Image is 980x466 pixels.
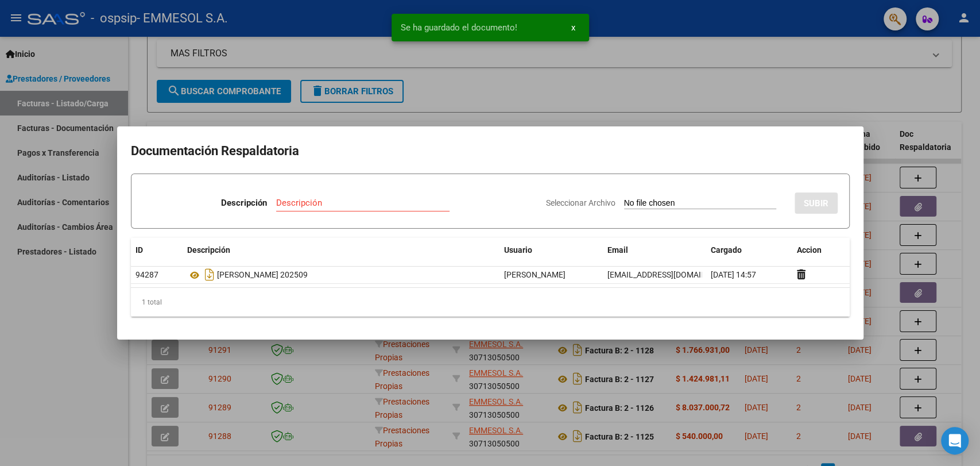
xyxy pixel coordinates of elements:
[711,270,756,279] span: [DATE] 14:57
[607,245,628,255] span: Email
[131,238,183,263] datatable-header-cell: ID
[187,245,230,255] span: Descripción
[603,238,706,263] datatable-header-cell: Email
[795,192,838,214] button: SUBIR
[546,198,615,207] span: Seleccionar Archivo
[797,245,822,255] span: Accion
[562,17,584,38] button: x
[711,245,742,255] span: Cargado
[135,245,143,255] span: ID
[131,288,850,317] div: 1 total
[187,265,495,284] div: [PERSON_NAME] 202509
[607,270,735,279] span: [EMAIL_ADDRESS][DOMAIN_NAME]
[504,270,565,279] span: [PERSON_NAME]
[401,22,517,33] span: Se ha guardado el documento!
[504,245,532,255] span: Usuario
[571,22,575,33] span: x
[221,197,267,210] p: Descripción
[706,238,792,263] datatable-header-cell: Cargado
[202,265,217,284] i: Descargar documento
[499,238,603,263] datatable-header-cell: Usuario
[131,140,850,162] h2: Documentación Respaldatoria
[941,427,969,455] div: Open Intercom Messenger
[135,270,158,279] span: 94287
[792,238,850,263] datatable-header-cell: Accion
[183,238,499,263] datatable-header-cell: Descripción
[804,198,828,209] span: SUBIR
